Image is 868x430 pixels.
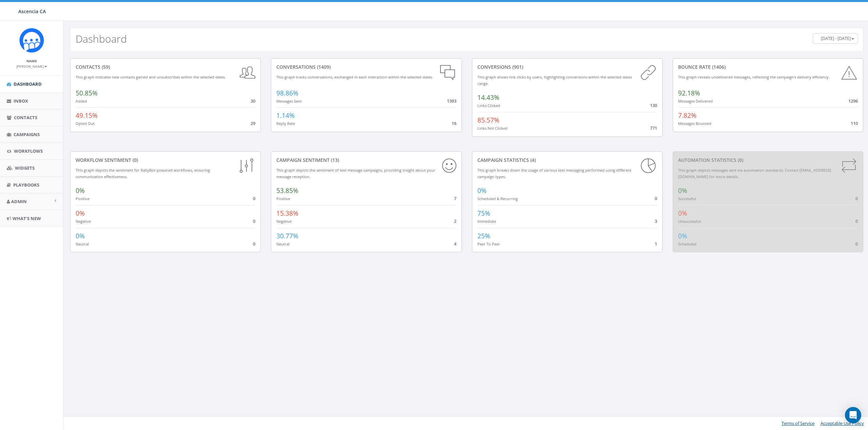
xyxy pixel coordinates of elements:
[76,33,127,44] h2: Dashboard
[276,209,298,218] span: 15.38%
[678,186,687,195] span: 0%
[14,148,43,154] span: Workflows
[477,168,631,179] small: This graph breaks down the usage of various text messaging performed using different campaign types.
[276,64,456,70] div: conversations
[650,125,657,131] span: 771
[848,98,858,104] span: 1296
[678,157,858,164] div: Automation Statistics
[655,241,657,247] span: 1
[18,8,46,15] span: Ascencia CA
[16,64,47,69] small: [PERSON_NAME]
[253,218,255,224] span: 0
[655,218,657,224] span: 3
[13,182,39,188] span: Playbooks
[276,157,456,164] div: Campaign Sentiment
[16,63,47,69] a: [PERSON_NAME]
[845,407,861,423] div: Open Intercom Messenger
[76,64,255,70] div: contacts
[76,241,89,246] small: Neutral
[678,111,696,120] span: 7.82%
[477,219,496,224] small: Immediate
[678,74,830,80] small: This graph reveals undelivered messages, reflecting the campaign's delivery efficiency.
[76,196,90,201] small: Positive
[76,209,85,218] span: 0%
[76,74,226,80] small: This graph indicates new contacts gained and unsubscribes within the selected dates.
[855,195,858,201] span: 0
[477,74,632,86] small: This graph shows link clicks by users, highlighting conversions within the selected dates range.
[855,218,858,224] span: 0
[13,215,41,221] span: What's New
[678,232,687,240] span: 0%
[276,186,298,195] span: 53.85%
[11,198,27,205] span: Admin
[477,64,657,70] div: conversions
[76,89,98,98] span: 50.85%
[851,120,858,126] span: 110
[131,157,138,163] span: (0)
[855,241,858,247] span: 0
[782,420,814,426] a: Terms of Service
[253,241,255,247] span: 0
[276,74,433,80] small: This graph tracks conversations, exchanged in each interaction within the selected dates.
[316,64,331,70] span: (1409)
[14,98,28,104] span: Inbox
[477,116,499,125] span: 85.57%
[14,114,37,121] span: Contacts
[511,64,523,70] span: (901)
[678,219,701,224] small: Unsuccessful
[251,98,255,104] span: 30
[678,99,713,104] small: Messages Delivered
[736,157,743,163] span: (0)
[251,120,255,126] span: 29
[529,157,536,163] span: (4)
[678,89,700,98] span: 92.18%
[76,111,98,120] span: 49.15%
[76,99,87,104] small: Added
[276,89,298,98] span: 98.86%
[276,232,298,240] span: 30.77%
[19,28,44,53] img: Rally_Platform_Icon.png
[276,121,295,126] small: Reply Rate
[477,241,500,246] small: Peer To Peer
[477,209,490,218] span: 75%
[276,99,302,104] small: Messages Sent
[711,64,726,70] span: (1406)
[452,120,456,126] span: 16
[26,59,37,63] small: Name
[276,196,290,201] small: Positive
[76,168,210,179] small: This graph depicts the sentiment for RallyBot-powered workflows, ensuring communication effective...
[477,93,499,102] span: 14.43%
[76,232,85,240] span: 0%
[100,64,110,70] span: (59)
[253,195,255,201] span: 0
[276,168,435,179] small: This graph depicts the sentiment of text message campaigns, providing insight about your message ...
[477,157,657,164] div: Campaign Statistics
[477,186,487,195] span: 0%
[678,196,696,201] small: Successful
[477,196,518,201] small: Scheduled & Recurring
[454,241,456,247] span: 4
[821,35,851,41] span: [DATE] - [DATE]
[276,219,292,224] small: Negative
[330,157,339,163] span: (13)
[821,420,864,426] a: Acceptable Use Policy
[14,81,42,87] span: Dashboard
[650,102,657,108] span: 130
[477,103,500,108] small: Links Clicked
[447,98,456,104] span: 1393
[477,232,490,240] span: 25%
[678,121,711,126] small: Messages Bounced
[76,157,255,164] div: Workflow Sentiment
[678,209,687,218] span: 0%
[276,111,295,120] span: 1.14%
[678,64,858,70] div: Bounce Rate
[454,218,456,224] span: 2
[76,121,95,126] small: Opted Out
[76,219,91,224] small: Negative
[15,165,35,171] span: Widgets
[76,186,85,195] span: 0%
[678,241,696,246] small: Scheduled
[454,195,456,201] span: 7
[678,168,831,179] small: This graph depicts messages sent via automation standards. Contact [EMAIL_ADDRESS][DOMAIN_NAME] f...
[655,195,657,201] span: 0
